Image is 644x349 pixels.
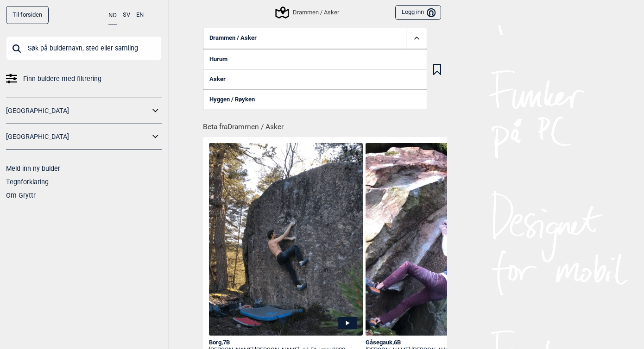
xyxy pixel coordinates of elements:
a: Meld inn ny bulder [6,165,60,172]
button: EN [136,6,144,24]
a: Finn buldere med filtrering [6,72,162,86]
a: Hyggen / Røyken [203,89,427,110]
span: Finn buldere med filtrering [23,72,101,86]
div: Drammen / Asker [277,7,339,18]
h1: Beta fra Drammen / Asker [203,116,447,132]
a: [GEOGRAPHIC_DATA] [6,104,150,118]
span: Drammen / Asker [209,35,257,42]
div: Borg , 7B [209,339,363,347]
a: Til forsiden [6,6,49,24]
a: [GEOGRAPHIC_DATA] [6,130,150,143]
button: SV [123,6,130,24]
a: Hurum [203,49,427,69]
div: Gåsegauk , 6B [366,339,519,347]
a: Om Gryttr [6,192,36,199]
a: Asker [203,69,427,89]
img: Jorgen pa Borg [209,143,363,336]
button: NO [108,6,117,25]
input: Søk på buldernavn, sted eller samling [6,36,162,60]
button: Drammen / Asker [203,28,427,49]
button: Logg inn [395,5,441,20]
a: Tegnforklaring [6,178,49,186]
